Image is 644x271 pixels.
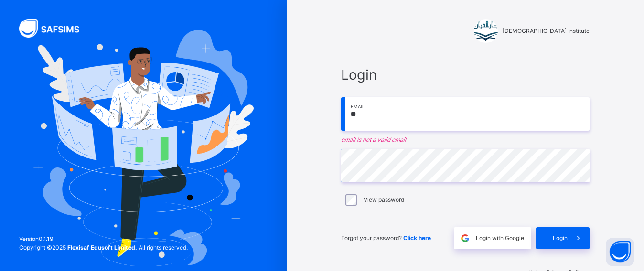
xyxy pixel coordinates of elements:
span: Version 0.1.19 [19,235,188,243]
span: [DEMOGRAPHIC_DATA] Institute [503,27,590,35]
span: Copyright © 2025 All rights reserved. [19,244,188,251]
span: Login [341,64,590,85]
span: Login with Google [476,234,524,242]
strong: Flexisaf Edusoft Limited. [67,244,137,251]
span: Login [553,234,568,242]
img: google.396cfc9801f0270233282035f929180a.svg [460,233,471,244]
a: Click here [403,234,431,241]
img: SAFSIMS Logo [19,19,91,38]
em: email is not a valid email [341,135,590,144]
img: Hero Image [33,30,253,266]
label: View password [364,196,404,204]
span: Forgot your password? [341,234,431,241]
button: Open asap [606,238,634,266]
